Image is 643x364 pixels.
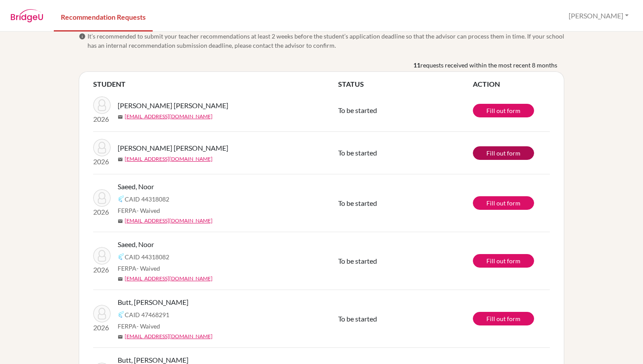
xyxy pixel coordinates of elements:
[79,33,86,40] span: info
[473,79,550,89] th: ACTION
[473,254,534,268] a: Fill out form
[118,239,154,250] span: Saeed, Noor
[93,156,111,167] p: 2026
[473,104,534,117] a: Fill out form
[93,79,338,89] th: STUDENT
[93,265,111,275] p: 2026
[118,311,125,318] img: Common App logo
[338,315,377,323] span: To be started
[118,181,154,192] span: Saeed, Noor
[118,322,160,331] span: FERPA
[338,199,377,207] span: To be started
[54,1,153,32] a: Recommendation Requests
[118,157,123,162] span: mail
[118,253,125,260] img: Common App logo
[118,143,228,153] span: [PERSON_NAME] [PERSON_NAME]
[93,322,111,333] p: 2026
[338,148,377,157] span: To be started
[118,195,125,202] img: Common App logo
[565,7,633,24] button: [PERSON_NAME]
[136,322,160,330] span: - Waived
[125,332,213,340] a: [EMAIL_ADDRESS][DOMAIN_NAME]
[93,247,111,265] img: Saeed, Noor
[338,257,377,265] span: To be started
[338,79,473,89] th: STATUS
[87,32,564,50] span: It’s recommended to submit your teacher recommendations at least 2 weeks before the student’s app...
[473,312,534,325] a: Fill out form
[93,305,111,322] img: Butt, Muhammad Yousha Talib
[10,9,43,22] img: BridgeU logo
[118,114,123,120] span: mail
[118,276,123,282] span: mail
[473,196,534,210] a: Fill out form
[118,264,160,273] span: FERPA
[125,252,169,262] span: CAID 44318082
[93,189,111,207] img: Saeed, Noor
[125,194,169,204] span: CAID 44318082
[125,217,213,225] a: [EMAIL_ADDRESS][DOMAIN_NAME]
[118,100,228,111] span: [PERSON_NAME] [PERSON_NAME]
[136,265,160,272] span: - Waived
[118,206,160,215] span: FERPA
[413,60,420,70] b: 11
[125,310,169,319] span: CAID 47468291
[118,334,123,339] span: mail
[118,219,123,224] span: mail
[136,207,160,214] span: - Waived
[420,60,557,70] span: requests received within the most recent 8 months
[93,96,111,114] img: Malik, Nijah Fatima
[93,114,111,124] p: 2026
[125,113,213,120] a: [EMAIL_ADDRESS][DOMAIN_NAME]
[338,106,377,114] span: To be started
[125,275,213,283] a: [EMAIL_ADDRESS][DOMAIN_NAME]
[93,207,111,217] p: 2026
[473,146,534,160] a: Fill out form
[125,155,213,163] a: [EMAIL_ADDRESS][DOMAIN_NAME]
[93,139,111,156] img: Malik, Nijah Fatima
[118,297,189,307] span: Butt, [PERSON_NAME]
